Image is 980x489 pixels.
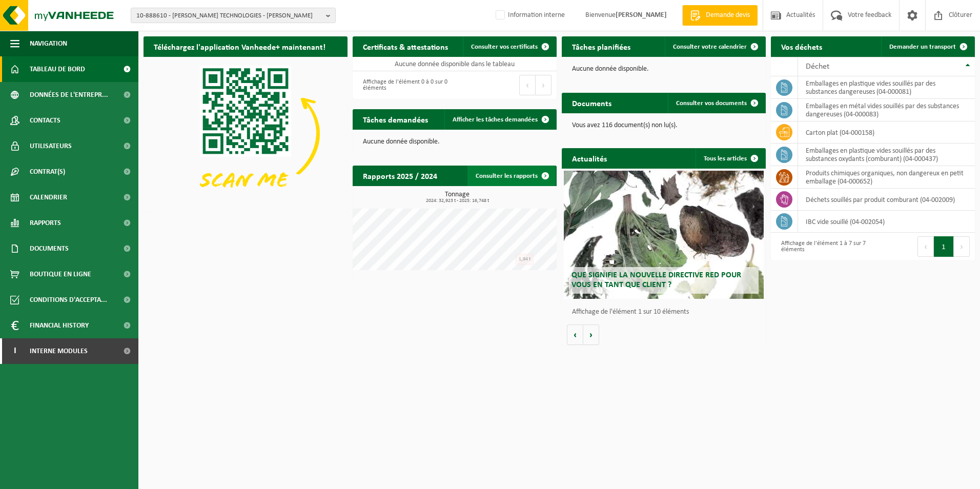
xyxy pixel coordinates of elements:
button: Previous [519,75,536,95]
span: Rapports [30,210,61,236]
button: 10-888610 - [PERSON_NAME] TECHNOLOGIES - [PERSON_NAME] [131,8,336,23]
a: Consulter vos certificats [463,36,556,57]
strong: [PERSON_NAME] [616,11,667,19]
span: I [10,338,19,364]
span: Boutique en ligne [30,261,91,287]
span: Contacts [30,108,60,133]
h2: Tâches planifiées [562,36,641,56]
span: 10-888610 - [PERSON_NAME] TECHNOLOGIES - [PERSON_NAME] [136,8,322,24]
span: Financial History [30,313,89,338]
span: Déchet [806,63,829,71]
a: Demander un transport [881,36,974,57]
a: Tous les articles [696,148,765,169]
h2: Tâches demandées [353,109,438,129]
a: Demande devis [682,5,758,26]
div: 1,94 t [516,254,534,265]
span: Calendrier [30,185,67,210]
span: Tableau de bord [30,56,85,82]
h2: Rapports 2025 / 2024 [353,166,447,186]
td: Aucune donnée disponible dans le tableau [353,57,557,71]
span: Consulter vos documents [676,100,747,107]
td: produits chimiques organiques, non dangereux en petit emballage (04-000652) [798,166,975,189]
h2: Documents [562,93,622,113]
h2: Téléchargez l'application Vanheede+ maintenant! [144,36,336,56]
a: Consulter vos documents [668,93,765,113]
h2: Vos déchets [771,36,832,56]
button: Volgende [583,324,599,345]
p: Affichage de l'élément 1 sur 10 éléments [572,309,761,316]
a: Afficher les tâches demandées [444,109,556,130]
span: Navigation [30,31,67,56]
td: emballages en plastique vides souillés par des substances oxydants (comburant) (04-000437) [798,144,975,166]
span: Conditions d'accepta... [30,287,107,313]
td: déchets souillés par produit comburant (04-002009) [798,189,975,211]
td: emballages en métal vides souillés par des substances dangereuses (04-000083) [798,99,975,121]
button: Next [536,75,552,95]
span: Que signifie la nouvelle directive RED pour vous en tant que client ? [571,271,741,289]
span: Demande devis [703,10,752,21]
button: Next [954,236,970,257]
a: Que signifie la nouvelle directive RED pour vous en tant que client ? [564,171,764,299]
a: Consulter les rapports [467,166,556,186]
span: Consulter votre calendrier [673,44,747,50]
div: Affichage de l'élément 0 à 0 sur 0 éléments [358,74,450,96]
a: Consulter votre calendrier [665,36,765,57]
span: Demander un transport [889,44,956,50]
span: Données de l'entrepr... [30,82,108,108]
button: 1 [934,236,954,257]
td: IBC vide souillé (04-002054) [798,211,975,233]
span: Utilisateurs [30,133,72,159]
label: Information interne [494,8,565,23]
img: Download de VHEPlus App [144,57,348,210]
h2: Actualités [562,148,617,168]
h2: Certificats & attestations [353,36,458,56]
span: Consulter vos certificats [471,44,538,50]
p: Aucune donnée disponible. [572,66,756,73]
td: carton plat (04-000158) [798,121,975,144]
span: Documents [30,236,69,261]
button: Vorige [567,324,583,345]
h3: Tonnage [358,191,557,203]
p: Aucune donnée disponible. [363,138,546,146]
span: Afficher les tâches demandées [453,116,538,123]
span: 2024: 32,923 t - 2025: 16,748 t [358,198,557,203]
span: Contrat(s) [30,159,65,185]
span: Interne modules [30,338,88,364]
p: Vous avez 116 document(s) non lu(s). [572,122,756,129]
td: emballages en plastique vides souillés par des substances dangereuses (04-000081) [798,76,975,99]
button: Previous [917,236,934,257]
div: Affichage de l'élément 1 à 7 sur 7 éléments [776,235,868,258]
